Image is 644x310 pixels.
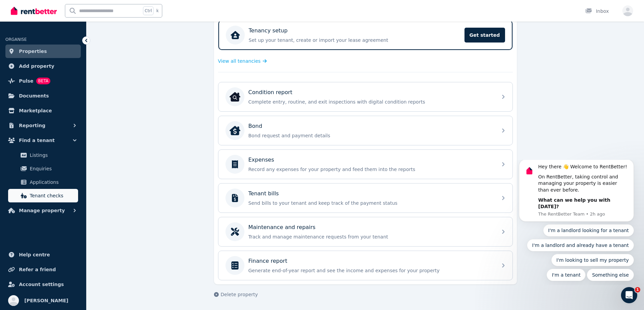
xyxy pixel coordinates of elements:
[5,74,81,88] a: PulseBETA
[19,280,64,288] span: Account settings
[5,89,81,103] a: Documents
[30,192,75,200] span: Tenant checks
[8,148,78,162] a: Listings
[218,116,512,145] a: BondBondBond request and payment details
[18,79,125,91] button: Quick reply: I'm a landlord and already have a tenant
[221,291,258,298] span: Delete property
[19,251,50,259] span: Help centre
[218,217,512,246] a: Maintenance and repairsTrack and manage maintenance requests from your tenant
[8,162,78,175] a: Enquiries
[29,4,120,10] div: Hey there 👋 Welcome to RentBetter!
[248,88,292,96] p: Condition report
[218,251,512,280] a: Finance reportGenerate end-of-year report and see the income and expenses for your property
[143,6,153,15] span: Ctrl
[635,287,640,292] span: 1
[218,20,512,50] a: Tenancy setupSet up your tenant, create or import your lease agreementGet started
[38,109,77,121] button: Quick reply: I'm a tenant
[29,4,120,50] div: Message content
[10,64,125,121] div: Quick reply options
[29,14,120,34] div: On RentBetter, taking control and managing your property is easier than ever before.
[5,263,81,276] a: Refer a friend
[78,109,125,121] button: Quick reply: Something else
[248,257,287,265] p: Finance report
[230,125,240,136] img: Bond
[248,190,279,198] p: Tenant bills
[248,122,262,130] p: Bond
[5,119,81,132] button: Reporting
[218,58,261,64] span: View all tenancies
[218,58,267,64] a: View all tenancies
[19,136,55,144] span: Find a tenant
[8,189,78,202] a: Tenant checks
[249,37,460,44] p: Set up your tenant, create or import your lease agreement
[11,6,57,16] img: RentBetter
[248,223,316,231] p: Maintenance and repairs
[19,206,65,215] span: Manage property
[34,64,125,77] button: Quick reply: I'm a landlord looking for a tenant
[5,248,81,261] a: Help centre
[218,184,512,213] a: Tenant billsSend bills to your tenant and keep track of the payment status
[19,107,52,115] span: Marketplace
[30,165,75,173] span: Enquiries
[5,59,81,73] a: Add property
[19,77,33,85] span: Pulse
[248,233,493,240] p: Track and manage maintenance requests from your tenant
[8,175,78,189] a: Applications
[15,5,26,16] img: Profile image for The RentBetter Team
[19,62,54,70] span: Add property
[5,278,81,291] a: Account settings
[19,47,47,55] span: Properties
[249,27,288,35] p: Tenancy setup
[248,267,493,274] p: Generate end-of-year report and see the income and expenses for your property
[621,287,637,303] iframe: Intercom live chat
[248,200,493,206] p: Send bills to your tenant and keep track of the payment status
[19,92,49,100] span: Documents
[19,265,56,274] span: Refer a friend
[5,37,27,42] span: ORGANISE
[464,28,505,43] span: Get started
[36,78,50,84] span: BETA
[24,297,68,305] span: [PERSON_NAME]
[156,8,159,13] span: k
[5,45,81,58] a: Properties
[43,94,125,106] button: Quick reply: I'm looking to sell my property
[509,160,644,285] iframe: Intercom notifications message
[214,291,258,298] button: Delete property
[585,8,609,15] div: Inbox
[29,37,101,50] b: What can we help you with [DATE]?
[5,204,81,217] button: Manage property
[248,132,493,139] p: Bond request and payment details
[30,178,75,186] span: Applications
[248,98,493,105] p: Complete entry, routine, and exit inspections with digital condition reports
[29,51,120,57] p: Message from The RentBetter Team, sent 2h ago
[230,91,240,102] img: Condition report
[248,156,274,164] p: Expenses
[30,151,75,159] span: Listings
[19,121,45,130] span: Reporting
[5,104,81,117] a: Marketplace
[218,150,512,179] a: ExpensesRecord any expenses for your property and feed them into the reports
[218,82,512,111] a: Condition reportCondition reportComplete entry, routine, and exit inspections with digital condit...
[5,134,81,147] button: Find a tenant
[248,166,493,173] p: Record any expenses for your property and feed them into the reports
